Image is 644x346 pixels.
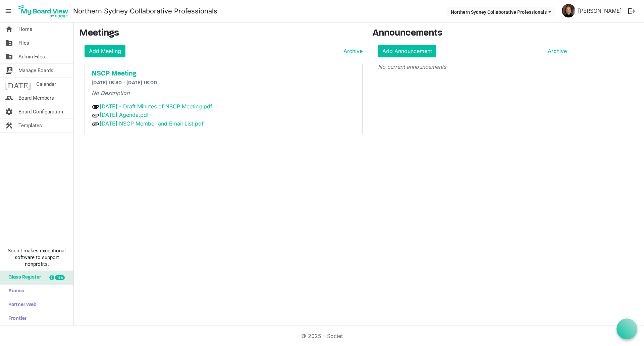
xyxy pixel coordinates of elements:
h3: Announcements [373,28,572,39]
span: Calendar [36,78,56,91]
h6: [DATE] 16:30 - [DATE] 18:00 [92,80,356,86]
span: Board Configuration [18,105,63,118]
button: Northern Sydney Collaborative Professionals dropdownbutton [446,7,555,16]
span: attachment [92,120,100,128]
span: Admin Files [18,50,45,63]
span: [DATE] [5,78,31,91]
a: [DATE] Agenda.pdf [100,111,149,118]
span: construction [5,119,13,132]
span: switch_account [5,64,13,77]
a: [DATE] NSCP Member and Email List.pdf [100,120,204,127]
span: Home [18,22,32,36]
img: My Board View Logo [16,3,70,19]
span: attachment [92,111,100,119]
h3: Meetings [79,28,363,39]
div: new [55,275,65,280]
span: Files [18,36,29,50]
a: Archive [545,47,567,55]
a: Northern Sydney Collaborative Professionals [73,4,217,18]
a: My Board View Logo [16,3,73,19]
span: home [5,22,13,36]
a: [DATE] - Draft Minutes of NSCP Meeting.pdf [100,103,212,110]
span: folder_shared [5,50,13,63]
span: folder_shared [5,36,13,50]
span: Templates [18,119,42,132]
span: Manage Boards [18,64,53,77]
a: Archive [341,47,363,55]
span: Societ makes exceptional software to support nonprofits. [3,247,70,267]
span: Frontier [5,312,26,326]
span: Partner Web [5,298,37,312]
span: settings [5,105,13,118]
span: Sumac [5,285,24,298]
p: No current announcements [378,63,567,71]
span: menu [2,5,15,17]
a: [PERSON_NAME] [575,4,625,17]
a: Add Meeting [85,45,125,57]
span: Board Members [18,91,54,105]
span: people [5,91,13,105]
span: Glass Register [5,271,41,284]
img: LE6Q4vEmx5PVWDJ497VwnDLl1Z-qP2d3GIBFTjT-tIXVziolWo5Mqhu06WN9G8sPi8-t19e6HYTwA18-IHsaZQ_thumb.png [562,4,575,17]
p: No Description [92,89,356,97]
a: © 2025 - Societ [301,333,343,339]
a: NSCP Meeting [92,70,356,78]
button: logout [625,4,639,18]
span: attachment [92,103,100,111]
a: Add Announcement [378,45,436,57]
